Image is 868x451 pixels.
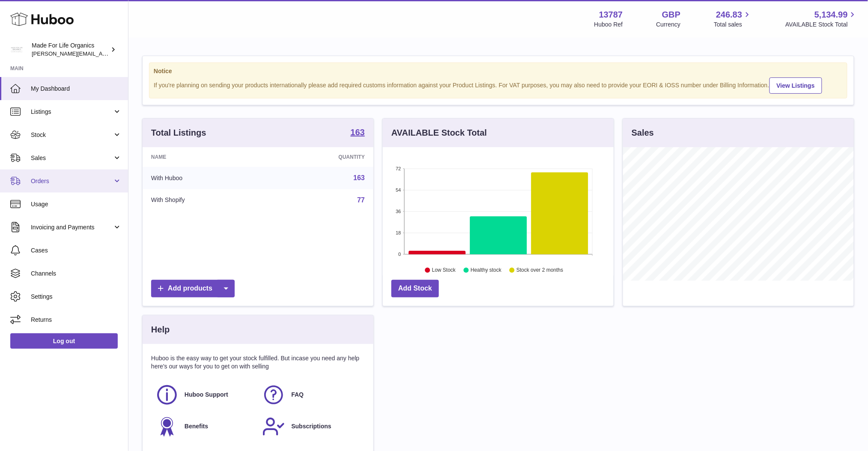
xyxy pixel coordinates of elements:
[32,50,218,57] span: [PERSON_NAME][EMAIL_ADDRESS][PERSON_NAME][DOMAIN_NAME]
[814,9,848,21] span: 5,134.99
[31,85,122,93] span: My Dashboard
[31,270,122,278] span: Channels
[432,267,456,273] text: Low Stock
[662,9,680,21] strong: GBP
[143,167,267,189] td: With Huboo
[770,77,822,94] a: View Listings
[594,21,623,29] div: Huboo Ref
[785,9,858,29] a: 5,134.99 AVAILABLE Stock Total
[396,166,401,171] text: 72
[267,147,373,167] th: Quantity
[471,267,502,273] text: Healthy stock
[357,196,365,204] a: 77
[31,154,113,162] span: Sales
[785,21,858,29] span: AVAILABLE Stock Total
[155,383,254,406] a: Huboo Support
[185,391,228,399] span: Huboo Support
[391,280,439,297] a: Add Stock
[31,223,113,231] span: Invoicing and Payments
[599,9,623,21] strong: 13787
[143,147,267,167] th: Name
[31,200,122,208] span: Usage
[396,209,401,214] text: 36
[151,354,365,371] p: Huboo is the easy way to get your stock fulfilled. But incase you need any help here's our ways f...
[185,422,208,430] span: Benefits
[151,127,206,139] h3: Total Listings
[262,415,360,438] a: Subscriptions
[353,174,365,181] a: 163
[31,177,113,185] span: Orders
[151,324,170,335] h3: Help
[31,108,113,116] span: Listings
[396,187,401,193] text: 54
[32,42,109,58] div: Made For Life Organics
[632,127,654,139] h3: Sales
[716,9,742,21] span: 246.83
[10,333,118,349] a: Log out
[291,422,331,430] span: Subscriptions
[31,131,113,139] span: Stock
[151,280,235,297] a: Add products
[516,267,563,273] text: Stock over 2 months
[398,252,401,257] text: 0
[656,21,681,29] div: Currency
[291,391,304,399] span: FAQ
[154,76,843,94] div: If you're planning on sending your products internationally please add required customs informati...
[714,21,752,29] span: Total sales
[154,67,843,75] strong: Notice
[351,128,365,136] strong: 163
[396,230,401,235] text: 18
[155,415,254,438] a: Benefits
[31,293,122,301] span: Settings
[143,189,267,211] td: With Shopify
[31,246,122,255] span: Cases
[262,383,360,406] a: FAQ
[351,128,365,138] a: 163
[391,127,487,139] h3: AVAILABLE Stock Total
[31,316,122,324] span: Returns
[10,43,23,56] img: geoff.winwood@madeforlifeorganics.com
[714,9,752,29] a: 246.83 Total sales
